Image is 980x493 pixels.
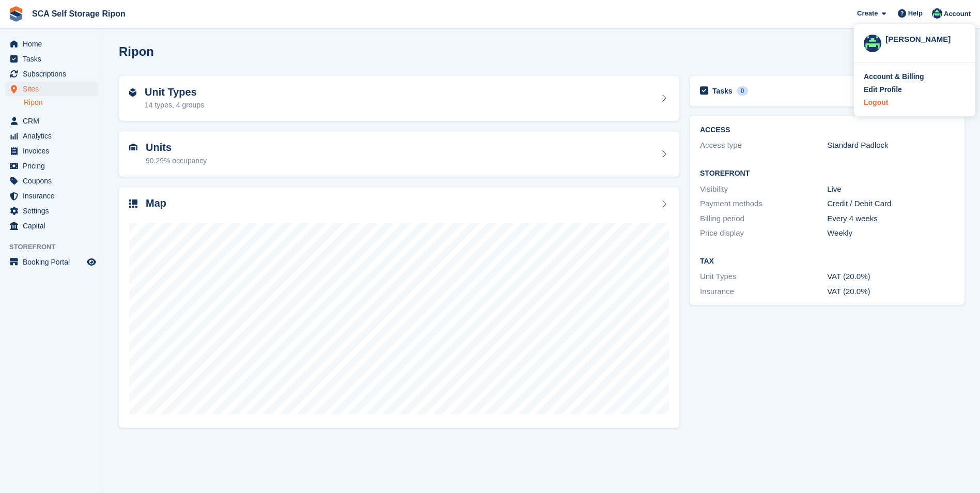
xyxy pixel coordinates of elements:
[9,242,103,252] span: Storefront
[827,198,954,210] div: Credit / Debit Card
[5,129,98,143] a: menu
[23,67,85,81] span: Subscriptions
[129,144,137,151] img: unit-icn-7be61d7bf1b0ce9d3e12c5938cc71ed9869f7b940bace4675aadf7bd6d80202e.svg
[700,257,954,266] h2: Tax
[129,199,137,208] img: map-icn-33ee37083ee616e46c38cad1a60f524a97daa1e2b2c8c0bc3eb3415660979fc1.svg
[23,129,85,143] span: Analytics
[119,76,679,121] a: Unit Types 14 types, 4 groups
[827,286,954,298] div: VAT (20.0%)
[5,159,98,173] a: menu
[23,159,85,173] span: Pricing
[23,255,85,269] span: Booking Portal
[737,86,749,96] div: 0
[145,100,204,111] div: 14 types, 4 groups
[700,140,827,151] div: Access type
[700,170,954,178] h2: Storefront
[885,34,966,43] div: [PERSON_NAME]
[5,204,98,218] a: menu
[5,114,98,128] a: menu
[23,204,85,218] span: Settings
[700,227,827,239] div: Price display
[864,71,966,82] a: Account & Billing
[5,219,98,233] a: menu
[864,97,888,108] div: Logout
[712,86,733,96] h2: Tasks
[5,82,98,96] a: menu
[5,52,98,66] a: menu
[23,144,85,158] span: Invoices
[932,8,942,19] img: Thomas Webb
[129,88,136,97] img: unit-type-icn-2b2737a686de81e16bb02015468b77c625bbabd49415b5ef34ead5e3b44a266d.svg
[23,52,85,66] span: Tasks
[827,271,954,283] div: VAT (20.0%)
[24,98,98,107] a: Ripon
[85,256,98,268] a: Preview store
[864,84,902,95] div: Edit Profile
[23,219,85,233] span: Capital
[864,35,881,52] img: Thomas Webb
[5,67,98,81] a: menu
[827,227,954,239] div: Weekly
[23,174,85,188] span: Coupons
[827,183,954,195] div: Live
[700,286,827,298] div: Insurance
[864,97,966,108] a: Logout
[23,114,85,128] span: CRM
[864,84,966,95] a: Edit Profile
[23,189,85,203] span: Insurance
[5,174,98,188] a: menu
[908,8,923,19] span: Help
[700,198,827,210] div: Payment methods
[119,187,679,428] a: Map
[145,86,204,98] h2: Unit Types
[146,197,166,209] h2: Map
[119,44,154,58] h2: Ripon
[857,8,878,19] span: Create
[700,271,827,283] div: Unit Types
[864,71,924,82] div: Account & Billing
[5,189,98,203] a: menu
[146,156,207,166] div: 90.29% occupancy
[700,126,954,134] h2: ACCESS
[944,9,971,19] span: Account
[5,144,98,158] a: menu
[827,213,954,225] div: Every 4 weeks
[28,5,130,22] a: SCA Self Storage Ripon
[5,37,98,51] a: menu
[23,82,85,96] span: Sites
[23,37,85,51] span: Home
[700,183,827,195] div: Visibility
[119,131,679,177] a: Units 90.29% occupancy
[5,255,98,269] a: menu
[8,6,24,22] img: stora-icon-8386f47178a22dfd0bd8f6a31ec36ba5ce8667c1dd55bd0f319d3a0aa187defe.svg
[146,142,207,153] h2: Units
[700,213,827,225] div: Billing period
[827,140,954,151] div: Standard Padlock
